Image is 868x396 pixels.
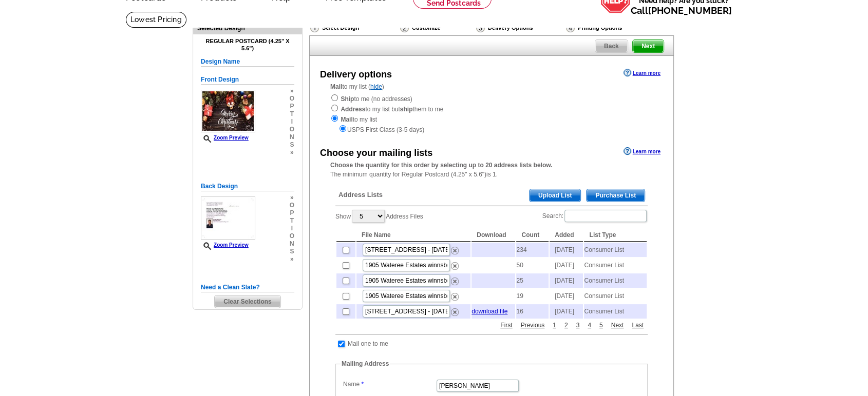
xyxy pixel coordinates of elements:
[624,147,661,155] a: Learn more
[565,23,656,33] div: Printing Options
[290,95,294,103] span: o
[201,135,249,141] a: Zoom Preview
[309,23,399,35] div: Select Design
[451,245,459,252] a: Remove this list
[516,273,549,288] td: 25
[516,243,549,257] td: 234
[399,23,475,33] div: Customize
[290,103,294,110] span: p
[290,87,294,95] span: »
[341,95,354,103] strong: Ship
[451,291,459,298] a: Remove this list
[330,124,653,134] div: USPS First Class (3-5 days)
[290,202,294,209] span: o
[193,23,302,33] div: Selected Design
[629,321,646,330] a: Last
[310,82,673,134] div: to my list ( )
[201,75,294,85] h5: Front Design
[290,217,294,225] span: t
[356,229,470,242] th: File Name
[290,209,294,217] span: p
[595,40,628,52] span: Back
[290,149,294,156] span: »
[584,258,647,272] td: Consumer List
[215,295,280,308] span: Clear Selections
[631,5,732,16] span: Call
[201,196,255,240] img: small-thumb.jpg
[633,40,664,52] span: Next
[562,321,571,330] a: 2
[518,321,548,330] a: Previous
[516,304,549,319] td: 16
[566,23,575,32] img: Printing Options & Summary
[542,209,648,223] label: Search:
[347,339,389,349] td: Mail one to me
[290,133,294,141] span: n
[290,118,294,126] span: i
[624,69,661,77] a: Learn more
[330,162,552,169] strong: Choose the quantity for this order by selecting up to 20 address lists below.
[451,247,459,254] img: delete.png
[451,278,459,285] img: delete.png
[574,321,582,330] a: 3
[310,161,673,179] div: The minimum quantity for Regular Postcard (4.25" x 5.6")is 1.
[550,243,583,257] td: [DATE]
[451,293,459,301] img: delete.png
[663,157,868,396] iframe: LiveChat chat widget
[290,194,294,202] span: »
[451,260,459,267] a: Remove this list
[476,23,485,32] img: Delivery Options
[290,126,294,133] span: o
[290,225,294,232] span: i
[550,304,583,319] td: [DATE]
[201,242,249,248] a: Zoom Preview
[451,308,459,316] img: delete.png
[585,321,594,330] a: 4
[550,289,583,303] td: [DATE]
[341,359,390,368] legend: Mailing Address
[475,23,565,35] div: Delivery Options
[341,116,352,123] strong: Mail
[290,255,294,263] span: »
[451,275,459,283] a: Remove this list
[320,146,432,160] div: Choose your mailing lists
[648,5,732,16] a: [PHONE_NUMBER]
[330,93,653,134] div: to me (no addresses) to my list but them to me to my list
[498,321,515,330] a: First
[341,106,365,113] strong: Address
[584,273,647,288] td: Consumer List
[201,182,294,191] h5: Back Design
[584,243,647,257] td: Consumer List
[400,23,409,32] img: Customize
[201,38,294,51] h4: Regular Postcard (4.25" x 5.6")
[201,283,294,292] h5: Need a Clean Slate?
[597,321,606,330] a: 5
[201,90,255,132] img: small-thumb.jpg
[370,83,382,90] a: hide
[352,210,385,223] select: ShowAddress Files
[290,232,294,240] span: o
[595,39,628,53] a: Back
[584,229,647,242] th: List Type
[516,258,549,272] td: 50
[290,240,294,248] span: n
[201,57,294,67] h5: Design Name
[516,229,549,242] th: Count
[290,110,294,118] span: t
[587,189,645,202] span: Purchase List
[320,68,392,82] div: Delivery options
[584,304,647,319] td: Consumer List
[471,308,507,315] a: download file
[530,189,580,202] span: Upload List
[310,23,319,32] img: Select Design
[451,306,459,313] a: Remove this list
[471,229,515,242] th: Download
[335,209,423,224] label: Show Address Files
[609,321,627,330] a: Next
[550,258,583,272] td: [DATE]
[516,289,549,303] td: 19
[330,83,342,90] strong: Mail
[290,248,294,255] span: s
[290,141,294,149] span: s
[564,210,647,222] input: Search:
